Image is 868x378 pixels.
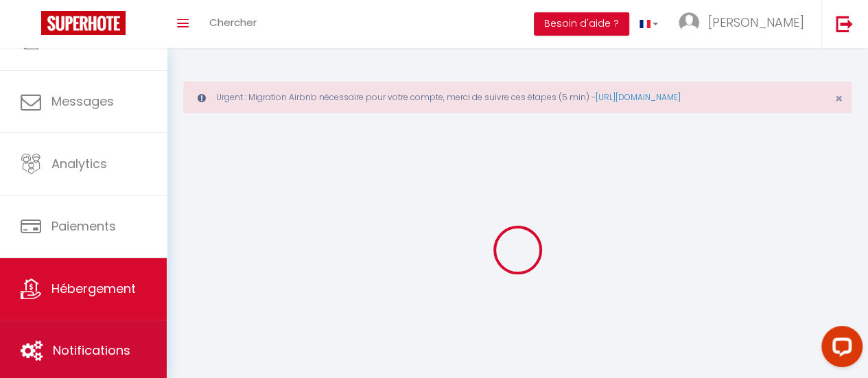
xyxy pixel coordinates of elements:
[679,12,699,33] img: ...
[183,82,852,113] div: Urgent : Migration Airbnb nécessaire pour votre compte, merci de suivre ces étapes (5 min) -
[51,280,136,297] span: Hébergement
[51,155,107,172] span: Analytics
[836,15,853,32] img: logout
[835,93,843,105] button: Close
[41,11,126,35] img: Super Booking
[596,91,681,103] a: [URL][DOMAIN_NAME]
[534,12,629,36] button: Besoin d'aide ?
[708,14,804,31] span: [PERSON_NAME]
[53,342,130,359] span: Notifications
[209,15,257,29] span: Chercher
[810,320,868,378] iframe: LiveChat chat widget
[51,217,116,235] span: Paiements
[51,93,114,110] span: Messages
[835,90,843,107] span: ×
